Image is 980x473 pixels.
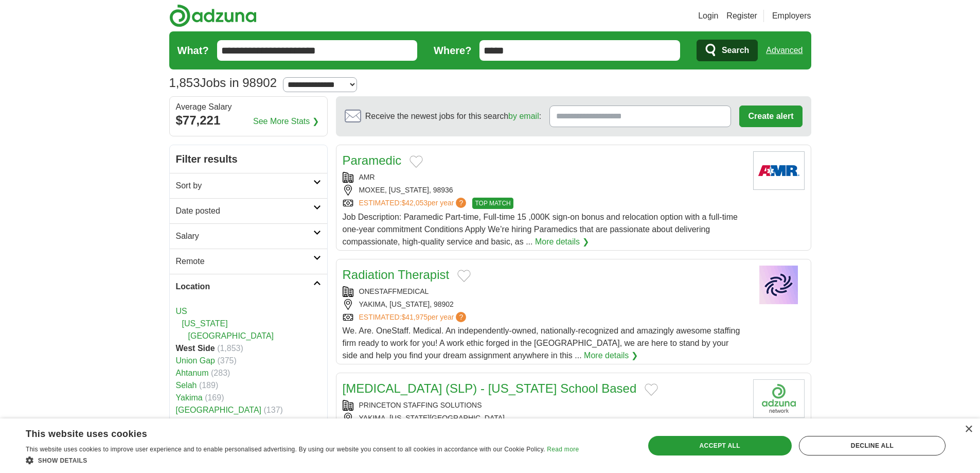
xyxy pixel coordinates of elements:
[170,249,327,274] a: Remote
[217,344,243,353] span: (1,853)
[199,381,218,390] span: (189)
[456,312,466,322] span: ?
[176,307,187,316] a: US
[739,106,802,127] button: Create alert
[170,223,327,249] a: Salary
[176,393,203,402] a: Yakima
[472,198,513,209] span: TOP MATCH
[766,40,803,61] a: Advanced
[176,230,313,242] h2: Salary
[170,145,327,173] h2: Filter results
[188,331,274,340] a: [GEOGRAPHIC_DATA]
[343,153,402,167] a: Paramedic
[584,349,638,362] a: More details ❯
[264,406,283,414] span: (137)
[753,151,805,190] img: AMR logo
[697,40,758,61] button: Search
[217,356,236,365] span: (375)
[547,446,579,453] a: Read more, opens a new window
[38,457,87,464] span: Show details
[176,406,262,414] a: [GEOGRAPHIC_DATA]
[722,40,749,61] span: Search
[26,455,579,465] div: Show details
[176,369,209,377] a: Ahtanum
[965,426,972,433] div: Close
[26,425,553,440] div: This website uses cookies
[343,326,740,360] span: We. Are. OneStaff. Medical. An independently-owned, nationally-recognized and amazingly awesome s...
[176,255,313,268] h2: Remote
[343,381,637,395] a: [MEDICAL_DATA] (SLP) - [US_STATE] School Based
[176,281,313,293] h2: Location
[176,180,313,192] h2: Sort by
[409,155,423,168] button: Add to favorite jobs
[648,436,792,456] div: Accept all
[169,4,257,27] img: Adzuna logo
[169,74,200,92] span: 1,853
[26,446,545,453] span: This website uses cookies to improve user experience and to enable personalised advertising. By u...
[176,344,215,353] strong: West Side
[169,76,277,90] h1: Jobs in 98902
[772,10,811,22] a: Employers
[253,115,319,128] a: See More Stats ❯
[170,274,327,299] a: Location
[176,381,197,390] a: Selah
[753,266,805,304] img: Company logo
[726,10,757,22] a: Register
[343,185,745,196] div: MOXEE, [US_STATE], 98936
[343,286,745,297] div: ONESTAFFMEDICAL
[457,270,471,282] button: Add to favorite jobs
[170,198,327,223] a: Date posted
[434,43,471,58] label: Where?
[343,413,745,424] div: YAKIMA, [US_STATE][GEOGRAPHIC_DATA]
[456,198,466,208] span: ?
[799,436,946,456] div: Decline all
[359,173,375,181] a: AMR
[698,10,718,22] a: Login
[365,110,541,122] span: Receive the newest jobs for this search :
[176,103,321,111] div: Average Salary
[401,313,427,321] span: $41,975
[170,173,327,198] a: Sort by
[211,369,230,377] span: (283)
[359,198,469,209] a: ESTIMATED:$42,053per year?
[359,312,469,323] a: ESTIMATED:$41,975per year?
[343,299,745,310] div: YAKIMA, [US_STATE], 98902
[508,112,539,120] a: by email
[343,213,738,246] span: Job Description: Paramedic Part-time, Full-time 15 ,000K sign-on bonus and relocation option with...
[535,236,589,248] a: More details ❯
[176,356,216,365] a: Union Gap
[753,379,805,418] img: Company logo
[176,111,321,130] div: $77,221
[176,205,313,217] h2: Date posted
[182,319,228,328] a: [US_STATE]
[401,199,427,207] span: $42,053
[343,400,745,411] div: PRINCETON STAFFING SOLUTIONS
[343,268,450,282] a: Radiation Therapist
[177,43,209,58] label: What?
[205,393,224,402] span: (169)
[645,383,658,396] button: Add to favorite jobs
